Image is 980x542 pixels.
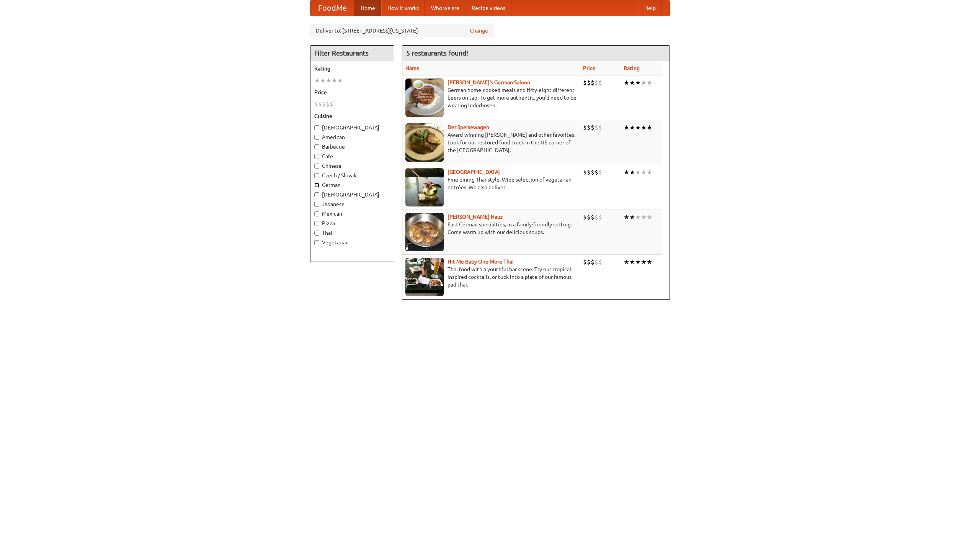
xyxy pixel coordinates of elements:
label: Mexican [314,210,390,218]
li: ★ [635,168,641,177]
input: Thai [314,231,319,236]
li: ★ [641,123,647,132]
li: ★ [332,76,337,85]
label: Chinese [314,162,390,170]
li: $ [598,168,602,177]
img: esthers.jpg [405,79,444,117]
p: German home-cooked meals and fifty-eight different beers on tap. To get more authentic, you'd nee... [405,86,577,109]
li: $ [587,123,591,132]
li: $ [587,213,591,221]
li: ★ [320,76,326,85]
li: ★ [326,76,332,85]
a: Name [405,65,420,71]
input: [DEMOGRAPHIC_DATA] [314,192,319,197]
li: ★ [629,79,635,87]
a: Change [470,27,488,34]
a: Recipe videos [465,0,511,16]
h5: Cuisine [314,112,390,120]
a: [PERSON_NAME]'s German Saloon [448,79,530,85]
li: ★ [641,258,647,266]
li: $ [583,213,587,221]
label: German [314,181,390,189]
li: $ [583,79,587,87]
li: $ [583,123,587,132]
input: Japanese [314,202,319,207]
label: Cafe [314,152,390,160]
input: Czech / Slovak [314,173,319,178]
li: $ [595,213,598,221]
li: $ [595,79,598,87]
a: How it works [381,0,425,16]
input: Vegetarian [314,240,319,245]
li: $ [583,168,587,177]
li: $ [322,100,326,108]
a: Der Speisewagen [448,124,489,130]
li: ★ [635,258,641,266]
div: Deliver to: [STREET_ADDRESS][US_STATE] [310,24,494,38]
a: Rating [624,65,640,71]
li: $ [595,168,598,177]
label: Czech / Slovak [314,172,390,179]
ng-pluralize: 5 restaurants found! [406,49,468,57]
li: $ [318,100,322,108]
li: ★ [641,213,647,221]
a: Who we are [425,0,465,16]
li: $ [591,258,595,266]
li: ★ [629,213,635,221]
label: American [314,133,390,141]
h5: Rating [314,65,390,72]
p: East German specialties, in a family-friendly setting. Come warm up with our delicious soups. [405,221,577,236]
b: [PERSON_NAME] Haus [448,214,503,220]
li: ★ [647,123,652,132]
a: [GEOGRAPHIC_DATA] [448,169,500,175]
li: $ [595,123,598,132]
label: Thai [314,229,390,237]
label: Japanese [314,200,390,208]
label: Barbecue [314,143,390,151]
li: $ [591,79,595,87]
li: ★ [629,258,635,266]
li: $ [591,213,595,221]
input: Pizza [314,221,319,226]
a: Hit Me Baby One More Thai [448,259,514,265]
p: Award-winning [PERSON_NAME] and other favorites. Look for our restored food truck in the NE corne... [405,131,577,154]
li: ★ [624,79,629,87]
li: ★ [624,258,629,266]
img: speisewagen.jpg [405,123,444,162]
li: ★ [337,76,343,85]
input: [DEMOGRAPHIC_DATA] [314,125,319,130]
li: $ [591,168,595,177]
li: $ [598,123,602,132]
li: $ [598,258,602,266]
p: Fine dining Thai-style. Wide selection of vegetarian entrées. We also deliver. [405,176,577,191]
li: ★ [641,168,647,177]
li: ★ [624,123,629,132]
li: $ [587,79,591,87]
li: $ [591,123,595,132]
a: Help [638,0,662,16]
li: ★ [647,168,652,177]
h4: Filter Restaurants [310,46,394,61]
li: ★ [647,258,652,266]
label: Pizza [314,219,390,227]
li: ★ [647,79,652,87]
a: Home [354,0,381,16]
li: $ [587,168,591,177]
input: American [314,135,319,140]
img: kohlhaus.jpg [405,213,444,251]
li: $ [587,258,591,266]
li: ★ [624,168,629,177]
a: Price [583,65,596,71]
li: ★ [635,123,641,132]
li: ★ [629,168,635,177]
li: ★ [314,76,320,85]
input: Cafe [314,154,319,159]
li: ★ [624,213,629,221]
input: German [314,183,319,188]
li: $ [598,213,602,221]
li: ★ [629,123,635,132]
